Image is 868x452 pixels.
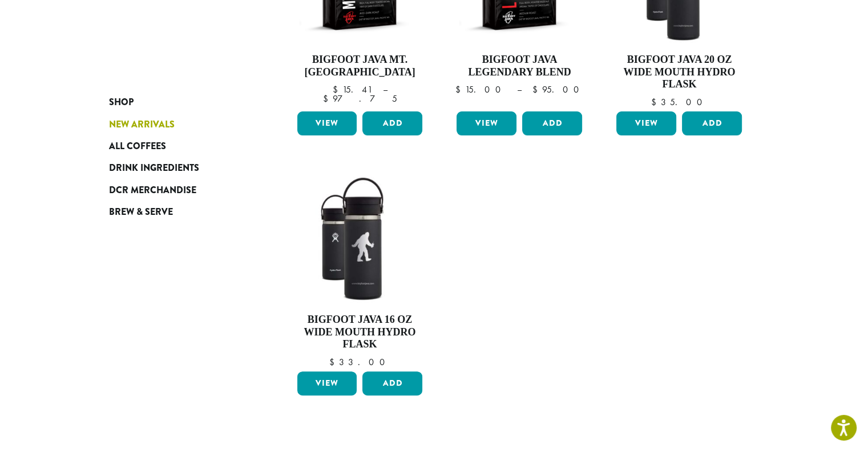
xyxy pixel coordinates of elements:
span: DCR Merchandise [109,183,196,198]
span: $ [532,83,542,95]
a: View [297,371,357,395]
span: – [516,83,521,95]
a: DCR Merchandise [109,179,246,201]
a: View [297,111,357,135]
a: New Arrivals [109,113,246,135]
button: Add [362,371,422,395]
span: $ [322,93,332,105]
span: All Coffees [109,139,166,154]
h4: Bigfoot Java 20 oz Wide Mouth Hydro Flask [613,54,745,91]
a: All Coffees [109,135,246,157]
bdi: 15.41 [332,83,372,95]
bdi: 15.00 [455,83,506,95]
span: – [382,83,387,95]
span: Drink Ingredients [109,161,199,175]
img: LO2863-BFJ-Hydro-Flask-16oz-WM-wFlex-Sip-Lid-Black-300x300.jpg [294,173,425,305]
span: $ [651,96,661,108]
span: $ [455,83,465,95]
span: Brew & Serve [109,205,173,219]
button: Add [522,111,582,135]
a: Shop [109,91,246,113]
h4: Bigfoot Java Legendary Blend [454,54,585,78]
bdi: 35.00 [651,96,708,108]
a: View [457,111,516,135]
span: Shop [109,95,134,110]
a: View [616,111,676,135]
h4: Bigfoot Java 16 oz Wide Mouth Hydro Flask [294,314,426,351]
button: Add [362,111,422,135]
a: Brew & Serve [109,201,246,223]
span: $ [329,356,339,368]
span: New Arrivals [109,118,175,132]
a: Drink Ingredients [109,157,246,179]
h4: Bigfoot Java Mt. [GEOGRAPHIC_DATA] [294,54,426,78]
bdi: 95.00 [532,83,584,95]
button: Add [682,111,742,135]
bdi: 33.00 [329,356,390,368]
bdi: 97.75 [322,93,397,105]
span: $ [332,83,342,95]
a: Bigfoot Java 16 oz Wide Mouth Hydro Flask $33.00 [294,173,426,367]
